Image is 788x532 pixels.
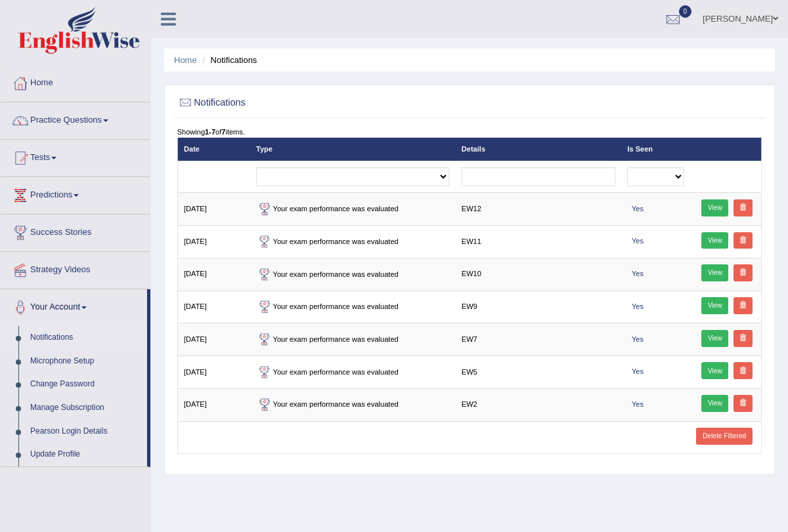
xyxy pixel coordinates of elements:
span: Yes [627,203,647,215]
a: Delete [733,264,753,281]
a: View [701,232,728,249]
td: Your exam performance was evaluated [250,291,456,323]
td: [DATE] [177,226,250,258]
div: Showing of items. [177,127,762,137]
b: 7 [221,128,225,136]
td: [DATE] [177,323,250,356]
a: Pearson Login Details [24,420,147,443]
a: View [701,297,728,314]
td: EW11 [455,226,621,258]
span: Yes [627,235,647,247]
td: EW7 [455,323,621,356]
td: Your exam performance was evaluated [250,388,456,421]
span: Yes [627,334,647,346]
a: View [701,199,728,216]
a: Predictions [1,177,150,210]
td: EW10 [455,258,621,291]
a: Home [174,55,197,65]
span: Yes [627,366,647,378]
td: EW12 [455,193,621,226]
a: Home [1,65,150,98]
a: Your Account [1,289,147,322]
h2: Notifications [177,94,540,112]
a: View [701,395,728,412]
td: [DATE] [177,356,250,389]
a: Strategy Videos [1,252,150,285]
a: Notifications [24,326,147,350]
a: Delete [733,330,753,347]
td: Your exam performance was evaluated [250,323,456,356]
td: EW9 [455,291,621,323]
a: Is Seen [627,145,653,153]
a: Microphone Setup [24,350,147,373]
span: Yes [627,399,647,411]
a: Type [256,145,273,153]
b: 1-7 [205,128,215,136]
td: [DATE] [177,388,250,421]
span: 0 [679,5,692,18]
a: Delete [733,395,753,412]
td: [DATE] [177,291,250,323]
a: View [701,362,728,379]
td: EW2 [455,388,621,421]
a: Delete [733,232,753,249]
a: Practice Questions [1,102,150,135]
a: Delete [733,199,753,216]
a: Change Password [24,373,147,396]
td: EW5 [455,356,621,389]
a: Success Stories [1,215,150,247]
a: Delete Filtered [696,428,752,445]
span: Yes [627,301,647,313]
a: Update Profile [24,443,147,466]
a: Delete [733,362,753,379]
td: [DATE] [177,258,250,291]
td: Your exam performance was evaluated [250,226,456,258]
td: Your exam performance was evaluated [250,258,456,291]
a: Delete [733,297,753,314]
li: Notifications [199,54,257,66]
td: Your exam performance was evaluated [250,356,456,389]
a: View [701,264,728,281]
td: [DATE] [177,193,250,226]
a: Tests [1,140,150,173]
a: Details [462,145,485,153]
span: Yes [627,268,647,280]
a: Manage Subscription [24,396,147,420]
td: Your exam performance was evaluated [250,193,456,226]
a: Date [184,145,200,153]
a: View [701,330,728,347]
